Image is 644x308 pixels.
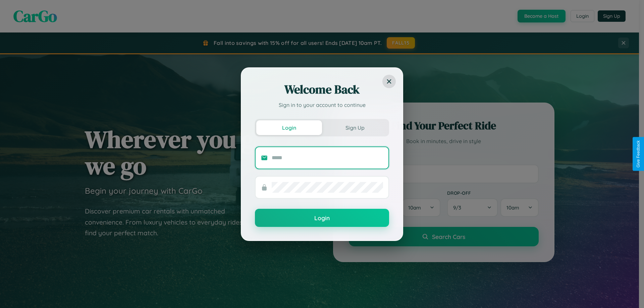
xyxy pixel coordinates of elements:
[256,120,322,135] button: Login
[322,120,388,135] button: Sign Up
[255,81,389,98] h2: Welcome Back
[255,101,389,109] p: Sign in to your account to continue
[255,209,389,227] button: Login
[636,140,641,168] div: Give Feedback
